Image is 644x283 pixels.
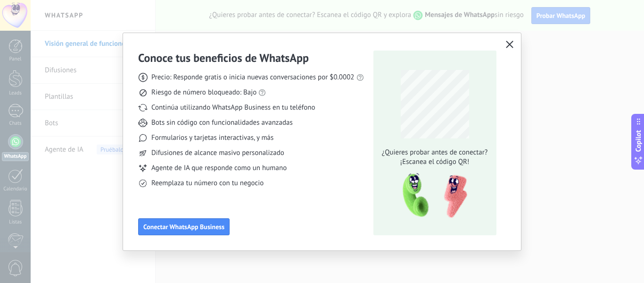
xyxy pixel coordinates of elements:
span: Agente de IA que responde como un humano [151,163,287,173]
span: Reemplaza tu número con tu negocio [151,179,264,188]
span: Formularios y tarjetas interactivas, y más [151,133,273,143]
span: Riesgo de número bloqueado: Bajo [151,88,256,97]
span: Precio: Responde gratis o inicia nuevas conversaciones por $0.0002 [151,73,355,82]
span: Conectar WhatsApp Business [143,223,224,230]
span: ¡Escanea el código QR! [379,157,490,167]
span: Difusiones de alcance masivo personalizado [151,148,284,158]
span: Bots sin código con funcionalidades avanzadas [151,118,293,128]
img: qr-pic-1x.png [395,171,469,221]
span: ¿Quieres probar antes de conectar? [379,148,490,157]
button: Conectar WhatsApp Business [138,218,230,235]
span: Continúa utilizando WhatsApp Business en tu teléfono [151,103,315,112]
h3: Conoce tus beneficios de WhatsApp [138,51,309,65]
span: Copilot [634,130,643,152]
